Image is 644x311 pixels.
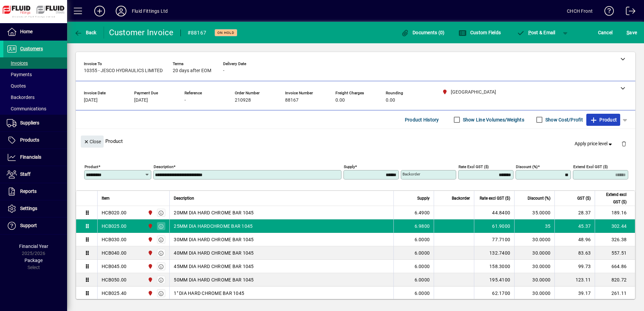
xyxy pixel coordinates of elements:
[76,129,635,153] div: Product
[20,223,37,228] span: Support
[517,30,555,35] span: ost & Email
[401,30,445,35] span: Documents (0)
[19,244,48,249] span: Financial Year
[554,246,595,260] td: 83.63
[187,28,207,38] div: #88167
[599,191,627,206] span: Extend excl GST ($)
[554,233,595,246] td: 48.96
[402,114,442,126] button: Product History
[146,290,154,297] span: CHRISTCHURCH
[85,164,98,169] mat-label: Product
[554,260,595,273] td: 99.73
[146,249,154,257] span: CHRISTCHURCH
[554,219,595,233] td: 45.37
[627,27,637,38] span: ave
[595,219,635,233] td: 302.44
[595,260,635,273] td: 664.86
[7,83,26,89] span: Quotes
[20,171,31,177] span: Staff
[20,29,33,34] span: Home
[417,195,430,202] span: Supply
[102,250,126,256] div: HCB040.00
[24,258,43,263] span: Package
[599,1,614,23] a: Knowledge Base
[3,149,67,166] a: Financials
[415,276,430,283] span: 6.0000
[478,276,510,283] div: 195.4100
[20,137,39,143] span: Products
[174,276,254,283] span: 50MM DIA HARD CHROME BAR 1045
[415,209,430,216] span: 6.4900
[595,287,635,300] td: 261.11
[514,260,554,273] td: 30.0000
[89,5,110,17] button: Add
[514,206,554,219] td: 35.0000
[102,290,126,297] div: HCB025.40
[20,154,41,160] span: Financials
[459,30,501,35] span: Custom Fields
[457,27,502,39] button: Custom Fields
[81,136,104,148] button: Close
[554,273,595,287] td: 123.11
[7,72,32,77] span: Payments
[480,195,510,202] span: Rate excl GST ($)
[554,287,595,300] td: 39.17
[415,290,430,297] span: 6.0000
[335,98,345,103] span: 0.00
[7,95,35,100] span: Backorders
[102,236,126,243] div: HCB030.00
[173,68,211,73] span: 20 days after EOM
[596,27,614,39] button: Cancel
[415,223,430,229] span: 6.9800
[132,6,168,16] div: Fluid Fittings Ltd
[3,80,67,92] a: Quotes
[478,209,510,216] div: 44.8400
[577,195,591,202] span: GST ($)
[146,209,154,216] span: CHRISTCHURCH
[616,136,632,152] button: Delete
[514,273,554,287] td: 30.0000
[74,30,97,35] span: Back
[174,263,254,270] span: 45MM DIA HARD CHROME BAR 1045
[478,290,510,297] div: 62.1700
[415,250,430,256] span: 6.0000
[235,98,251,103] span: 210928
[3,200,67,217] a: Settings
[616,141,632,147] app-page-header-button: Delete
[20,46,43,51] span: Customers
[3,69,67,80] a: Payments
[514,233,554,246] td: 30.0000
[102,263,126,270] div: HCB045.00
[84,98,98,103] span: [DATE]
[174,195,194,202] span: Description
[572,138,616,150] button: Apply price level
[285,98,299,103] span: 88167
[174,290,244,297] span: 1" DIA HARD CHROME BAR 1045
[598,27,613,38] span: Cancel
[621,1,636,23] a: Logout
[3,132,67,149] a: Products
[84,68,163,73] span: 10355 - JESCO HYDRAULICS LIMITED
[478,263,510,270] div: 158.3000
[3,103,67,114] a: Communications
[110,5,132,17] button: Profile
[567,6,593,16] div: CHCH Front
[146,263,154,270] span: CHRISTCHURCH
[154,164,173,169] mat-label: Description
[514,219,554,233] td: 35
[528,195,550,202] span: Discount (%)
[223,68,224,73] span: -
[7,106,46,111] span: Communications
[20,189,37,194] span: Reports
[514,287,554,300] td: 30.0000
[478,250,510,256] div: 132.7400
[514,246,554,260] td: 30.0000
[544,116,583,123] label: Show Cost/Profit
[516,164,538,169] mat-label: Discount (%)
[627,30,629,35] span: S
[174,250,254,256] span: 40MM DIA HARD CHROME BAR 1045
[625,27,639,39] button: Save
[146,276,154,283] span: CHRISTCHURCH
[174,236,254,243] span: 30MM DIA HARD CHROME BAR 1045
[573,164,608,169] mat-label: Extend excl GST ($)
